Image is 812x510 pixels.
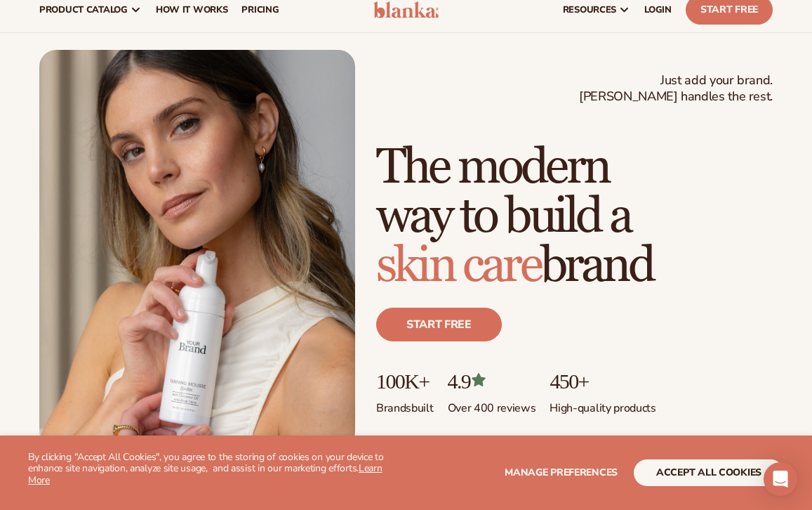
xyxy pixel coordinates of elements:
[39,50,355,448] img: Female holding tanning mousse.
[634,459,784,486] button: accept all cookies
[550,370,655,393] p: 450+
[376,236,540,296] span: skin care
[448,393,536,416] p: Over 400 reviews
[376,393,434,416] p: Brands built
[28,452,406,487] p: By clicking "Accept All Cookies", you agree to the storing of cookies on your device to enhance s...
[448,370,536,393] p: 4.9
[376,308,502,341] a: Start free
[505,466,618,479] span: Manage preferences
[39,4,128,15] span: product catalog
[156,4,228,15] span: How It Works
[28,462,382,487] a: Learn More
[376,370,434,393] p: 100K+
[764,462,797,496] div: Open Intercom Messenger
[373,1,439,18] img: logo
[563,4,616,15] span: resources
[505,459,618,486] button: Manage preferences
[241,4,279,15] span: pricing
[550,393,655,416] p: High-quality products
[579,72,773,105] span: Just add your brand. [PERSON_NAME] handles the rest.
[644,4,672,15] span: LOGIN
[376,143,773,291] h1: The modern way to build a brand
